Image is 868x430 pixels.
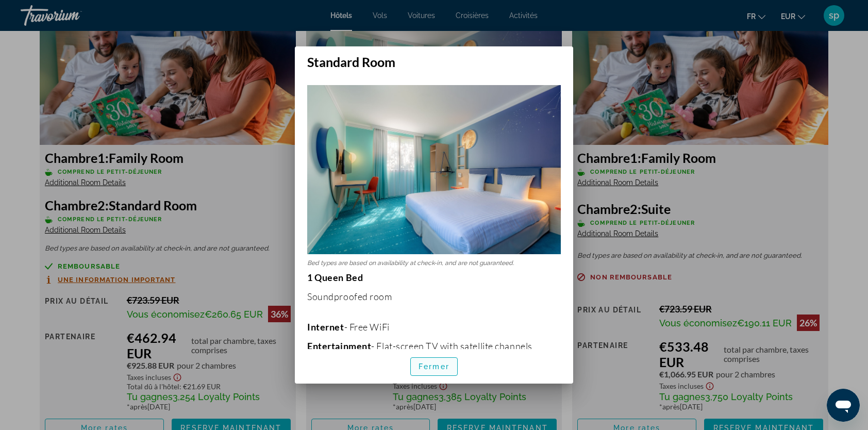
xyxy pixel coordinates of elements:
span: Fermer [419,362,449,371]
p: - Free WiFi [307,321,561,333]
p: Bed types are based on availability at check-in, and are not guaranteed. [307,259,561,267]
button: Fermer [410,357,458,376]
h2: Standard Room [295,46,573,70]
img: Standard Room [307,85,561,254]
iframe: Bouton de lancement de la fenêtre de messagerie [827,389,860,422]
b: Internet [307,321,344,333]
strong: 1 Queen Bed [307,272,363,283]
b: Entertainment [307,340,371,352]
p: - Flat-screen TV with satellite channels [307,340,561,352]
p: Soundproofed room [307,291,561,302]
